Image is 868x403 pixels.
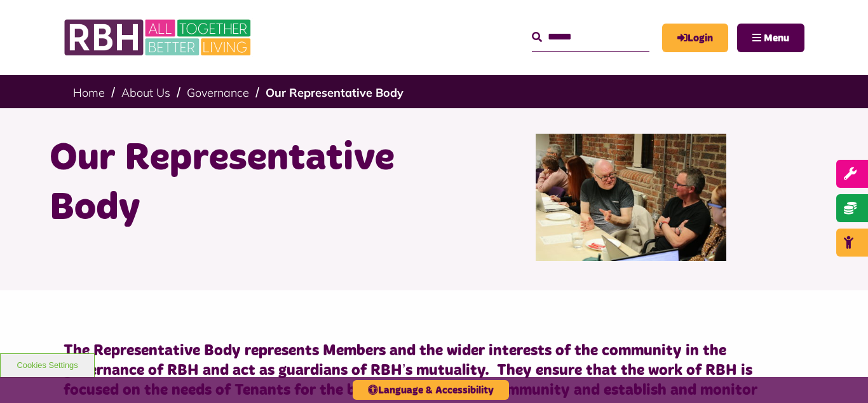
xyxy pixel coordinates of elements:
a: About Us [121,85,170,100]
button: Navigation [737,24,804,52]
a: Governance [187,85,249,100]
button: Language & Accessibility [353,380,509,400]
a: Our Representative Body [266,85,403,100]
a: Home [73,85,105,100]
a: MyRBH [662,24,728,52]
span: Menu [764,33,789,43]
iframe: Netcall Web Assistant for live chat [811,346,868,403]
img: Rep Body [536,134,726,261]
h1: Our Representative Body [50,134,424,233]
img: RBH [64,13,254,62]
